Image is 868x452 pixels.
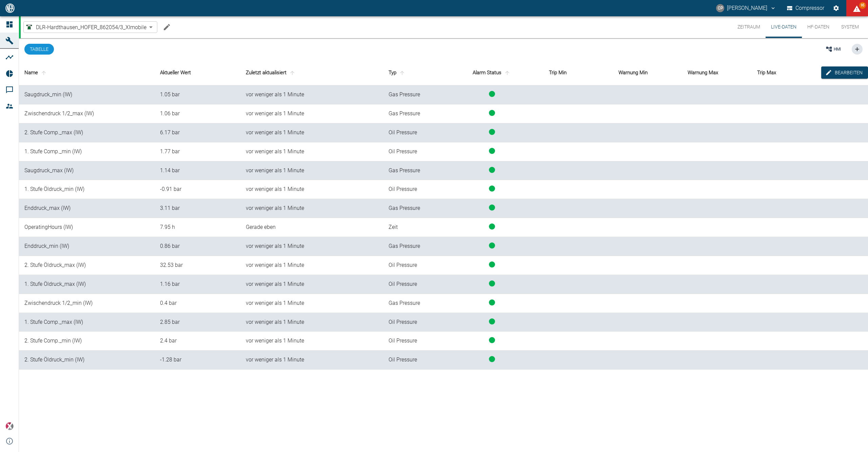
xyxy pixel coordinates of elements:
th: Trip Min [544,60,613,85]
img: logo [5,3,15,13]
div: 32.5299850330339 bar [160,261,235,269]
button: Tabelle [24,44,54,55]
span: status-running [489,337,495,343]
button: Compressor [786,2,826,14]
div: 19.9.2025, 13:34:20 [246,261,377,269]
div: 1.77241745077481 bar [160,148,235,156]
span: status-running [489,129,495,135]
div: 6.16910254684626 bar [160,129,235,137]
span: status-running [489,356,495,362]
div: 0.399650260806084 bar [160,299,235,307]
div: 1.15951911539014 bar [160,280,235,288]
div: 19.9.2025, 13:34:20 [246,110,377,118]
td: Saugdruck_min (IW) [19,85,155,104]
td: Zwischendruck 1/2_max (IW) [19,104,155,123]
div: 0.859401661728043 bar [160,242,235,250]
td: Oil Pressure [383,256,441,275]
td: Gas Pressure [383,104,441,123]
th: Zuletzt aktualisiert [240,60,383,85]
th: Typ [383,60,441,85]
div: 1.05632704871823 bar [160,110,235,118]
span: status-running [489,299,495,306]
td: Oil Pressure [383,142,441,161]
th: Aktueller Wert [155,60,240,85]
span: HMI [834,46,841,52]
span: status-running [489,318,495,325]
div: 19.9.2025, 13:34:20 [246,318,377,326]
span: status-running [489,110,495,116]
th: Warnung Max [682,60,752,85]
span: sort-status [503,70,512,76]
div: CP [716,4,724,12]
a: DLR-Hardthausen_HOFER_862054/3_XImobile [25,23,146,31]
button: System [835,16,865,38]
td: Saugdruck_max (IW) [19,161,155,180]
td: 1. Stufe Öldruck_max (IW) [19,275,155,294]
span: status-running [489,167,495,173]
td: Oil Pressure [383,313,441,332]
button: edit-alarms [821,66,868,79]
td: OperatingHours (IW) [19,218,155,237]
div: 19.9.2025, 13:34:20 [246,204,377,212]
td: Oil Pressure [383,275,441,294]
button: christoph.palm@neuman-esser.com [715,2,777,14]
td: Zwischendruck 1/2_min (IW) [19,294,155,313]
span: sort-name [39,70,48,76]
td: Oil Pressure [383,332,441,351]
td: 2. Stufe Öldruck_max (IW) [19,256,155,275]
button: Einstellungen [830,2,842,14]
div: 19.9.2025, 13:30:56 [246,223,377,231]
td: Zeit [383,218,441,237]
div: 19.9.2025, 13:34:20 [246,167,377,175]
span: status-running [489,148,495,154]
td: Gas Pressure [383,199,441,218]
th: Trip Max [752,60,821,85]
span: sort-type [398,70,407,76]
div: 19.9.2025, 13:34:20 [246,129,377,137]
span: DLR-Hardthausen_HOFER_862054/3_XImobile [36,23,146,31]
div: 19.9.2025, 13:34:20 [246,185,377,193]
div: 1.1407053409348 bar [160,167,235,175]
span: status-running [489,242,495,249]
div: 19.9.2025, 13:34:20 [246,91,377,99]
button: Machine bearbeiten [160,20,174,34]
span: status-running [489,185,495,192]
td: 1. Stufe Comp._max (IW) [19,313,155,332]
div: 19.9.2025, 13:34:20 [246,337,377,345]
td: Oil Pressure [383,351,441,370]
td: Enddruck_min (IW) [19,237,155,256]
span: status-running [489,223,495,230]
div: 7.95009660655556 h [160,223,235,231]
td: Oil Pressure [383,123,441,142]
td: Gas Pressure [383,294,441,313]
td: Oil Pressure [383,180,441,199]
div: 19.9.2025, 13:34:20 [246,242,377,250]
td: Gas Pressure [383,161,441,180]
span: status-running [489,261,495,268]
div: 2.84811657002138 bar [160,318,235,326]
button: HF-Daten [802,16,835,38]
div: 19.9.2025, 13:34:20 [246,356,377,364]
span: status-running [489,204,495,211]
div: -0.907449250371428 bar [160,185,235,193]
th: Alarm Status [441,60,544,85]
td: Gas Pressure [383,237,441,256]
span: status-running [489,91,495,97]
div: 19.9.2025, 13:34:20 [246,280,377,288]
button: Zeitraum [732,16,766,38]
td: Enddruck_max (IW) [19,199,155,218]
span: sort-time [288,70,297,76]
th: Warnung Min [613,60,683,85]
td: 2. Stufe Comp._max (IW) [19,123,155,142]
div: 2.3979015648365 bar [160,337,235,345]
span: status-running [489,280,495,287]
td: 1. Stufe Öldruck_min (IW) [19,180,155,199]
div: 19.9.2025, 13:34:20 [246,299,377,307]
td: 1. Stufe Comp._min (IW) [19,142,155,161]
div: 3.11086493456969 bar [160,204,235,212]
div: 1.04564355830371 bar [160,91,235,99]
td: 2. Stufe Comp._min (IW) [19,332,155,351]
span: 95 [859,2,866,9]
div: -1.27948844747152 bar [160,356,235,364]
button: Live-Daten [766,16,802,38]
